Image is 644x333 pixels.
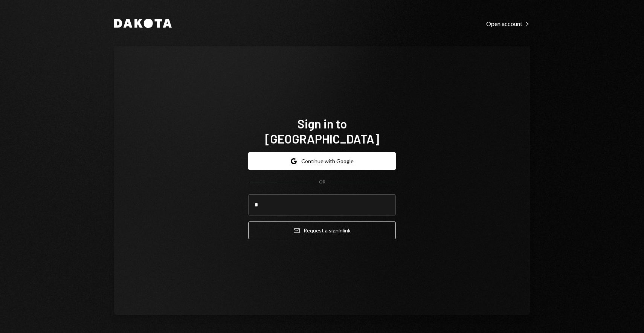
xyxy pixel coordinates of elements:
button: Request a signinlink [248,221,396,239]
h1: Sign in to [GEOGRAPHIC_DATA] [248,116,396,146]
a: Open account [486,19,530,27]
button: Continue with Google [248,152,396,170]
div: Open account [486,20,530,27]
div: OR [319,179,325,185]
